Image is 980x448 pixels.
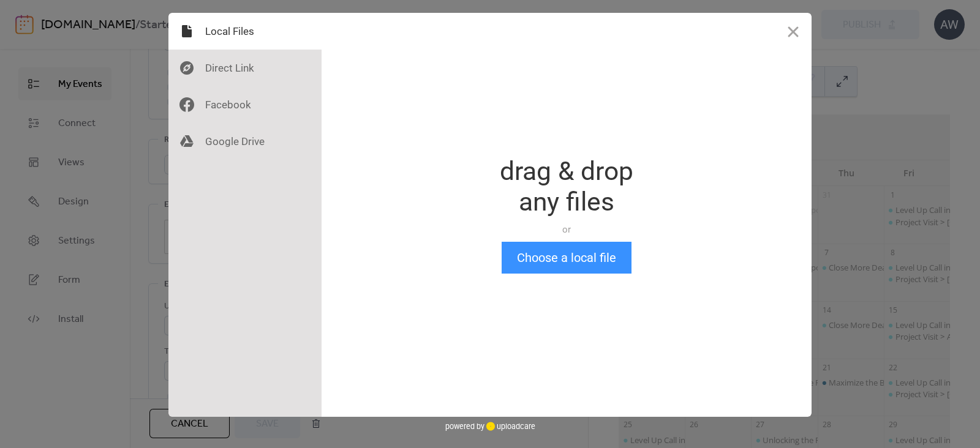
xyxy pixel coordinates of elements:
div: or [500,223,633,236]
div: Local Files [168,13,322,50]
a: uploadcare [484,422,535,431]
button: Choose a local file [502,242,631,274]
button: Close [775,13,812,50]
div: powered by [445,417,535,435]
div: Facebook [168,86,322,123]
div: drag & drop any files [500,156,633,217]
div: Google Drive [168,123,322,160]
div: Direct Link [168,50,322,86]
